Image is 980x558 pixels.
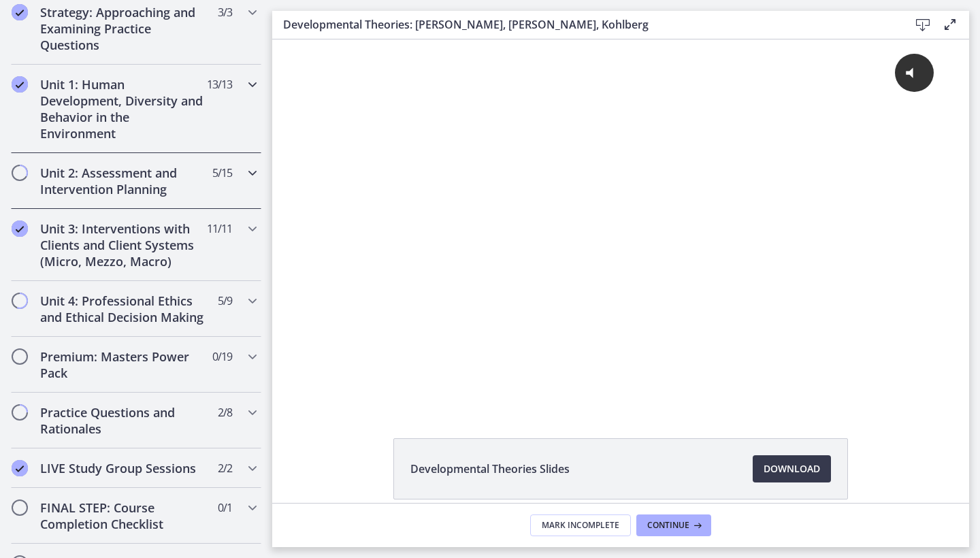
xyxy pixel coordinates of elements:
[218,499,232,516] span: 0 / 1
[218,293,232,309] span: 5 / 9
[218,460,232,476] span: 2 / 2
[40,165,206,197] h2: Unit 2: Assessment and Intervention Planning
[40,4,206,53] h2: Strategy: Approaching and Examining Practice Questions
[40,76,206,142] h2: Unit 1: Human Development, Diversity and Behavior in the Environment
[753,455,831,482] a: Download
[218,404,232,421] span: 2 / 8
[40,220,206,269] h2: Unit 3: Interventions with Clients and Client Systems (Micro, Mezzo, Macro)
[207,220,232,237] span: 11 / 11
[647,520,689,531] span: Continue
[12,76,28,93] i: Completed
[542,520,619,531] span: Mark Incomplete
[212,165,232,181] span: 5 / 15
[12,220,28,237] i: Completed
[764,461,820,477] span: Download
[272,39,969,407] iframe: Video Lesson
[40,460,206,476] h2: LIVE Study Group Sessions
[530,514,631,536] button: Mark Incomplete
[212,348,232,365] span: 0 / 19
[218,4,232,20] span: 3 / 3
[283,16,887,33] h3: Developmental Theories: [PERSON_NAME], [PERSON_NAME], Kohlberg
[636,514,711,536] button: Continue
[40,293,206,325] h2: Unit 4: Professional Ethics and Ethical Decision Making
[12,4,28,20] i: Completed
[40,348,206,381] h2: Premium: Masters Power Pack
[40,499,206,532] h2: FINAL STEP: Course Completion Checklist
[12,460,28,476] i: Completed
[410,461,570,477] span: Developmental Theories Slides
[207,76,232,93] span: 13 / 13
[40,404,206,437] h2: Practice Questions and Rationales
